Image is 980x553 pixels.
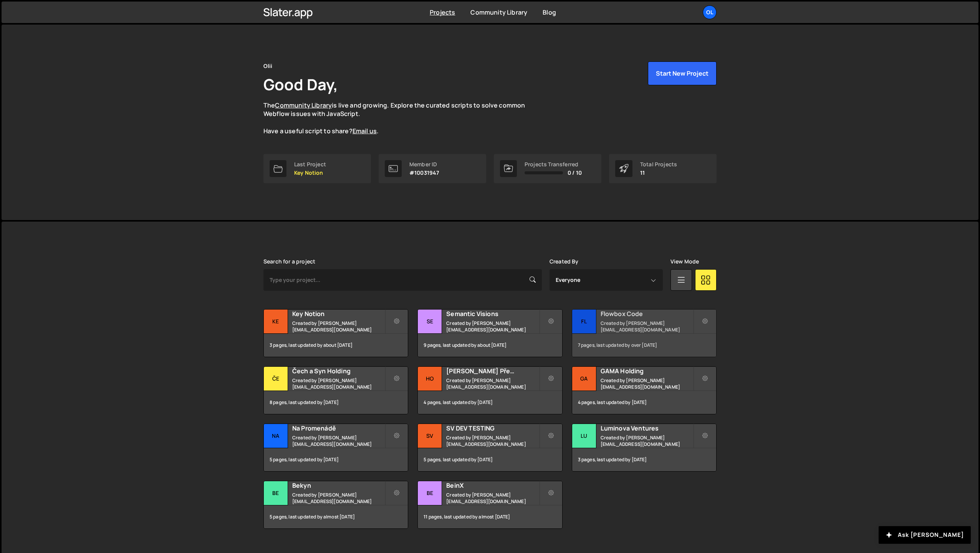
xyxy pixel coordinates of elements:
button: Ask [PERSON_NAME] [879,526,971,544]
h2: Flowbox Code [601,310,693,318]
small: Created by [PERSON_NAME][EMAIL_ADDRESS][DOMAIN_NAME] [292,492,385,505]
a: Če Čech a Syn Holding Created by [PERSON_NAME][EMAIL_ADDRESS][DOMAIN_NAME] 8 pages, last updated ... [263,366,408,414]
div: Total Projects [640,161,677,167]
small: Created by [PERSON_NAME][EMAIL_ADDRESS][DOMAIN_NAME] [446,434,539,447]
div: Na [264,424,288,448]
div: GA [572,367,596,391]
div: 5 pages, last updated by [DATE] [418,448,562,471]
a: Ol [703,5,717,19]
a: Last Project Key Notion [263,154,371,183]
div: SV [418,424,442,448]
small: Created by [PERSON_NAME][EMAIL_ADDRESS][DOMAIN_NAME] [292,434,385,447]
label: Search for a project [263,258,315,265]
small: Created by [PERSON_NAME][EMAIL_ADDRESS][DOMAIN_NAME] [292,377,385,390]
div: HO [418,367,442,391]
a: Projects [430,8,455,17]
a: Be BeinX Created by [PERSON_NAME][EMAIL_ADDRESS][DOMAIN_NAME] 11 pages, last updated by almost [D... [417,481,562,529]
div: Last Project [294,161,326,167]
a: Lu Luminova Ventures Created by [PERSON_NAME][EMAIL_ADDRESS][DOMAIN_NAME] 3 pages, last updated b... [572,424,717,472]
a: Se Semantic Visions Created by [PERSON_NAME][EMAIL_ADDRESS][DOMAIN_NAME] 9 pages, last updated by... [417,309,562,357]
small: Created by [PERSON_NAME][EMAIL_ADDRESS][DOMAIN_NAME] [292,320,385,333]
h2: BeinX [446,481,539,490]
button: Start New Project [648,61,717,85]
h2: [PERSON_NAME] Předprodej [446,367,539,375]
p: Key Notion [294,170,326,176]
small: Created by [PERSON_NAME][EMAIL_ADDRESS][DOMAIN_NAME] [446,377,539,390]
div: 11 pages, last updated by almost [DATE] [418,505,562,528]
label: View Mode [670,258,699,265]
div: 4 pages, last updated by [DATE] [572,391,716,414]
a: Be Bekyn Created by [PERSON_NAME][EMAIL_ADDRESS][DOMAIN_NAME] 5 pages, last updated by almost [DATE] [263,481,408,529]
div: 7 pages, last updated by over [DATE] [572,334,716,357]
div: 5 pages, last updated by [DATE] [264,448,408,471]
div: Fl [572,310,596,334]
small: Created by [PERSON_NAME][EMAIL_ADDRESS][DOMAIN_NAME] [601,320,693,333]
div: Projects Transferred [525,161,582,167]
p: #10031947 [409,170,439,176]
small: Created by [PERSON_NAME][EMAIL_ADDRESS][DOMAIN_NAME] [601,434,693,447]
input: Type your project... [263,269,542,291]
div: 4 pages, last updated by [DATE] [418,391,562,414]
h2: Key Notion [292,310,385,318]
a: Blog [543,8,556,17]
a: SV SV DEV TESTING Created by [PERSON_NAME][EMAIL_ADDRESS][DOMAIN_NAME] 5 pages, last updated by [... [417,424,562,472]
p: 11 [640,170,677,176]
h2: Na Promenádě [292,424,385,432]
h2: SV DEV TESTING [446,424,539,432]
a: Community Library [470,8,527,17]
span: 0 / 10 [568,170,582,176]
div: Be [264,481,288,505]
div: Olii [263,61,273,71]
a: HO [PERSON_NAME] Předprodej Created by [PERSON_NAME][EMAIL_ADDRESS][DOMAIN_NAME] 4 pages, last up... [417,366,562,414]
a: Email us [353,127,377,135]
h2: Semantic Visions [446,310,539,318]
div: 9 pages, last updated by about [DATE] [418,334,562,357]
h1: Good Day, [263,74,338,95]
div: Se [418,310,442,334]
h2: Bekyn [292,481,385,490]
a: Na Na Promenádě Created by [PERSON_NAME][EMAIL_ADDRESS][DOMAIN_NAME] 5 pages, last updated by [DATE] [263,424,408,472]
div: 3 pages, last updated by [DATE] [572,448,716,471]
div: 3 pages, last updated by about [DATE] [264,334,408,357]
div: Lu [572,424,596,448]
div: Be [418,481,442,505]
small: Created by [PERSON_NAME][EMAIL_ADDRESS][DOMAIN_NAME] [446,320,539,333]
a: Community Library [275,101,332,109]
p: The is live and growing. Explore the curated scripts to solve common Webflow issues with JavaScri... [263,101,540,136]
label: Created By [550,258,579,265]
div: Member ID [409,161,439,167]
div: 8 pages, last updated by [DATE] [264,391,408,414]
div: Če [264,367,288,391]
a: GA GAMA Holding Created by [PERSON_NAME][EMAIL_ADDRESS][DOMAIN_NAME] 4 pages, last updated by [DATE] [572,366,717,414]
h2: Čech a Syn Holding [292,367,385,375]
div: 5 pages, last updated by almost [DATE] [264,505,408,528]
h2: GAMA Holding [601,367,693,375]
a: Ke Key Notion Created by [PERSON_NAME][EMAIL_ADDRESS][DOMAIN_NAME] 3 pages, last updated by about... [263,309,408,357]
small: Created by [PERSON_NAME][EMAIL_ADDRESS][DOMAIN_NAME] [601,377,693,390]
div: Ke [264,310,288,334]
h2: Luminova Ventures [601,424,693,432]
a: Fl Flowbox Code Created by [PERSON_NAME][EMAIL_ADDRESS][DOMAIN_NAME] 7 pages, last updated by ove... [572,309,717,357]
small: Created by [PERSON_NAME][EMAIL_ADDRESS][DOMAIN_NAME] [446,492,539,505]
